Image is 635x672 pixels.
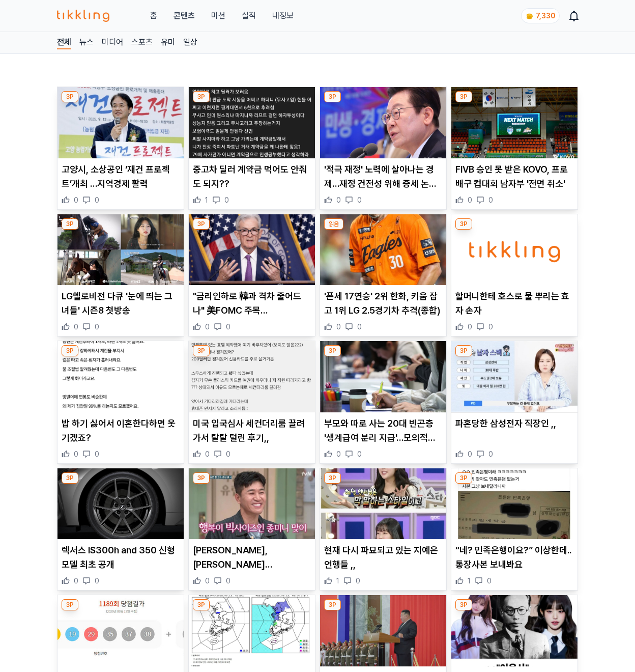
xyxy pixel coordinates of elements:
span: 0 [205,449,210,459]
span: 1 [205,195,208,205]
p: 부모와 따로 사는 20대 빈곤층 '생계급여 분리 지급'…모의적용 실시 [324,416,442,445]
img: “네? 민족은행이요?” 이상한데.. 통장사본 보내봐요 [451,468,578,540]
span: 0 [226,449,230,459]
a: 내정보 [272,10,294,22]
div: 3P [193,599,210,610]
div: 3P “네? 민족은행이요?” 이상한데.. 통장사본 보내봐요 “네? 민족은행이요?” 이상한데.. 통장사본 보내봐요 1 0 [451,468,578,591]
div: 3P [455,472,472,484]
p: “네? 민족은행이요?” 이상한데.. 통장사본 보내봐요 [455,543,573,572]
img: "금리인하로 韓과 격차 줄어드나" 美FOMC 주목… [189,214,315,286]
span: 0 [224,195,229,205]
p: 파혼당한 삼성전자 직장인 ,, [455,416,573,431]
div: 3P [324,345,341,356]
div: 3P [62,599,78,610]
a: 미디어 [102,36,123,49]
img: '적극 재정' 노력에 살아나는 경제…재정 건전성 위해 증세 논의할때 [320,87,446,158]
div: 3P [455,91,472,102]
p: 렉서스 IS300h and 350 신형 모델 최초 공개 [62,543,180,572]
p: 밥 하기 싫어서 이혼한다하면 웃기겠죠? [62,416,180,445]
span: 0 [226,576,230,586]
span: 0 [357,449,362,459]
div: 3P [324,91,341,102]
p: '적극 재정' 노력에 살아나는 경제…재정 건전성 위해 증세 논의할때 [324,162,442,191]
span: 7,330 [536,12,555,20]
img: 렉서스 IS300h and 350 신형 모델 최초 공개 [57,468,184,540]
div: 3P 밥 하기 싫어서 이혼한다하면 웃기겠죠? 밥 하기 싫어서 이혼한다하면 웃기겠죠? 0 0 [57,341,184,464]
span: 0 [336,195,341,205]
div: 3P 할머니한테 호스로 물 뿌리는 효자 손자 할머니한테 호스로 물 뿌리는 효자 손자 0 0 [451,214,578,337]
p: '폰세 17연승' 2위 한화, 키움 잡고 1위 LG 2.5경기차 추격(종합) [324,289,442,318]
p: "금리인하로 韓과 격차 줄어드나" 美FOMC 주목… [193,289,311,318]
span: 0 [205,576,210,586]
div: 3P [455,218,472,230]
span: 1 [336,576,339,586]
a: 홈 [150,10,157,22]
div: 3P [193,345,210,356]
div: 3P [62,218,78,230]
span: 0 [336,322,341,332]
span: 0 [468,449,472,459]
span: 0 [205,322,210,332]
p: LG헬로비전 다큐 '눈에 띄는 그녀들' 시즌8 첫방송 [62,289,180,318]
div: 3P [324,472,341,484]
img: 1189회 로또 1등 22억씩…13명 모두 자동선택 당첨(종합) [57,595,184,666]
span: 0 [357,322,362,332]
div: 3P [62,91,78,102]
div: 3P 현재 다시 파묘되고 있는 지예은 언행들 ,, 현재 다시 파묘되고 있는 지예은 언행들 ,, 1 0 [320,468,447,591]
div: 3P [62,345,78,356]
a: 스포츠 [131,36,153,49]
span: 0 [488,449,493,459]
div: 읽음 '폰세 17연승' 2위 한화, 키움 잡고 1위 LG 2.5경기차 추격(종합) '폰세 17연승' 2위 한화, 키움 잡고 1위 LG 2.5경기차 추격(종합) 0 0 [320,214,447,337]
img: 강릉 호우주의보 발표 및 오봉저수지 반등 [189,595,315,666]
div: 3P 중고차 딜러 계약금 먹어도 안줘도 되지?? 중고차 딜러 계약금 먹어도 안줘도 되지?? 1 0 [188,87,315,210]
span: 0 [336,449,341,459]
div: 3P 렉서스 IS300h and 350 신형 모델 최초 공개 렉서스 IS300h and 350 신형 모델 최초 공개 0 0 [57,468,184,591]
span: 0 [74,576,78,586]
div: 3P [455,599,472,610]
span: 0 [95,576,99,586]
img: '폰세 17연승' 2위 한화, 키움 잡고 1위 LG 2.5경기차 추격(종합) [320,214,446,286]
div: 3P '적극 재정' 노력에 살아나는 경제…재정 건전성 위해 증세 논의할때 '적극 재정' 노력에 살아나는 경제…재정 건전성 위해 증세 논의할때 0 0 [320,87,447,210]
img: FIVB 승인 못 받은 KOVO, 프로배구 컵대회 남자부 '전면 취소' [451,87,578,158]
div: 3P [324,599,341,610]
a: coin 7,330 [521,8,558,23]
div: 3P 파혼당한 삼성전자 직장인 ,, 파혼당한 삼성전자 직장인 ,, 0 0 [451,341,578,464]
img: 김정은 "9차 당대회서 핵무력, 상용무력 병진정책 제시" [320,595,446,666]
img: 현재 다시 파묘되고 있는 지예은 언행들 ,, [320,468,446,540]
div: 3P [455,345,472,356]
span: 0 [226,322,230,332]
img: 중고차 딜러 계약금 먹어도 안줘도 되지?? [189,87,315,158]
span: 0 [488,322,493,332]
img: 부모와 따로 사는 20대 빈곤층 '생계급여 분리 지급'…모의적용 실시 [320,341,446,412]
div: 3P "금리인하로 韓과 격차 줄어드나" 美FOMC 주목… "금리인하로 韓과 격차 줄어드나" 美FOMC 주목… 0 0 [188,214,315,337]
div: 3P FIVB 승인 못 받은 KOVO, 프로배구 컵대회 남자부 '전면 취소' FIVB 승인 못 받은 KOVO, 프로배구 컵대회 남자부 '전면 취소' 0 0 [451,87,578,210]
a: 일상 [183,36,197,49]
a: 전체 [57,36,71,49]
span: 0 [356,576,360,586]
a: 실적 [242,10,256,22]
a: 뉴스 [79,36,94,49]
img: coin [526,12,534,20]
span: 0 [74,449,78,459]
img: 티끌링 [57,10,109,22]
span: 0 [95,322,99,332]
p: [PERSON_NAME], [PERSON_NAME] [PERSON_NAME]·[PERSON_NAME]까지 했는데…"아내가 좋은 얘기 안 해줘" [193,543,311,572]
p: 중고차 딜러 계약금 먹어도 안줘도 되지?? [193,162,311,191]
p: 할머니한테 호스로 물 뿌리는 효자 손자 [455,289,573,318]
div: 3P LG헬로비전 다큐 '눈에 띄는 그녀들' 시즌8 첫방송 LG헬로비전 다큐 '눈에 띄는 그녀들' 시즌8 첫방송 0 0 [57,214,184,337]
span: 0 [74,195,78,205]
img: 할머니한테 호스로 물 뿌리는 효자 손자 [451,214,578,286]
p: 현재 다시 파묘되고 있는 지예은 언행들 ,, [324,543,442,572]
div: 3P 부모와 따로 사는 20대 빈곤층 '생계급여 분리 지급'…모의적용 실시 부모와 따로 사는 20대 빈곤층 '생계급여 분리 지급'…모의적용 실시 0 0 [320,341,447,464]
img: 파혼당한 삼성전자 직장인 ,, [451,341,578,412]
div: 3P [62,472,78,484]
a: 콘텐츠 [174,10,195,22]
button: 미션 [211,10,225,22]
span: 0 [468,322,472,332]
p: 고양시, 소상공인 ‘재건 프로젝트’개최 …지역경제 활력 [62,162,180,191]
img: 밥 하기 싫어서 이혼한다하면 웃기겠죠? [57,341,184,412]
a: 유머 [161,36,175,49]
p: FIVB 승인 못 받은 KOVO, 프로배구 컵대회 남자부 '전면 취소' [455,162,573,191]
div: 3P [193,472,210,484]
span: 0 [95,195,99,205]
